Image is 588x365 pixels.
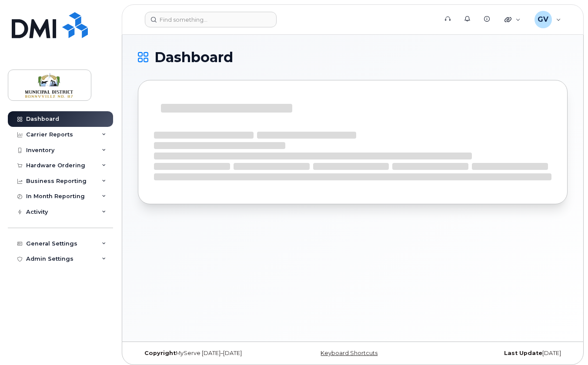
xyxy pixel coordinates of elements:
[138,350,281,357] div: MyServe [DATE]–[DATE]
[424,350,568,357] div: [DATE]
[321,350,378,356] a: Keyboard Shortcuts
[154,51,233,64] span: Dashboard
[144,350,176,356] strong: Copyright
[504,350,542,356] strong: Last Update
